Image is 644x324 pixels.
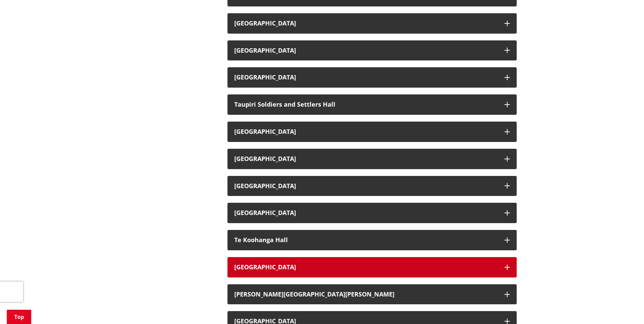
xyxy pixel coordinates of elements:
a: Top [7,310,31,324]
button: [PERSON_NAME][GEOGRAPHIC_DATA][PERSON_NAME] [227,284,517,305]
button: Te Koohanga Hall [227,230,517,250]
h3: [GEOGRAPHIC_DATA] [234,264,498,271]
h3: [PERSON_NAME][GEOGRAPHIC_DATA][PERSON_NAME] [234,291,498,298]
button: [GEOGRAPHIC_DATA] [227,40,517,61]
h3: [GEOGRAPHIC_DATA] [234,74,498,81]
button: [GEOGRAPHIC_DATA] [227,149,517,169]
h3: [GEOGRAPHIC_DATA] [234,20,498,27]
button: [GEOGRAPHIC_DATA] [227,67,517,88]
h3: [GEOGRAPHIC_DATA] [234,128,498,135]
button: [GEOGRAPHIC_DATA] [227,176,517,196]
button: [GEOGRAPHIC_DATA] [227,257,517,277]
button: [GEOGRAPHIC_DATA] [227,13,517,34]
h3: Taupiri Soldiers and Settlers Hall [234,101,498,108]
iframe: Messenger Launcher [613,295,637,320]
button: Taupiri Soldiers and Settlers Hall [227,94,517,115]
h3: [GEOGRAPHIC_DATA] [234,156,498,162]
button: [GEOGRAPHIC_DATA] [227,203,517,223]
h3: [GEOGRAPHIC_DATA] [234,47,498,54]
h3: Te Koohanga Hall [234,237,498,244]
h3: [GEOGRAPHIC_DATA] [234,183,498,190]
button: [GEOGRAPHIC_DATA] [227,122,517,142]
h3: [GEOGRAPHIC_DATA] [234,210,498,216]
